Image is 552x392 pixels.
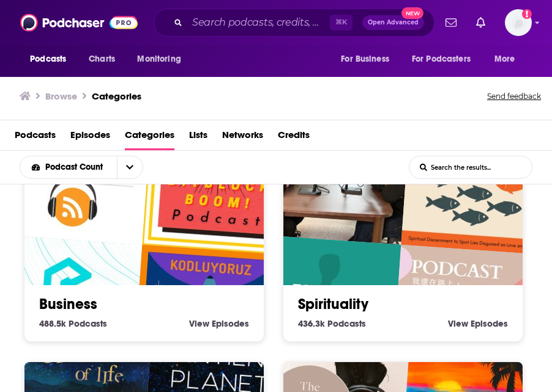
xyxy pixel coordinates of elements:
a: 436.3k Spirituality Podcasts [298,318,366,329]
span: ⌘ K [330,15,352,31]
a: Categories [92,90,141,102]
a: Podcasts [15,125,56,150]
button: Send feedback [483,88,545,105]
img: Podchaser - Follow, Share and Rate Podcasts [20,11,138,34]
span: Podcasts [30,51,66,68]
span: More [494,51,515,68]
span: Open Advanced [368,20,419,26]
span: Logged in as HWdata [505,9,532,36]
input: Search podcasts, credits, & more... [187,13,330,32]
div: Search podcasts, credits, & more... [154,9,435,37]
span: New [401,7,423,19]
button: open menu [129,48,196,71]
a: Credits [278,125,310,150]
h2: Choose List sort [20,156,162,179]
a: View Spirituality Episodes [448,318,508,329]
span: View [189,318,209,329]
a: Networks [222,125,263,150]
button: open menu [117,156,143,178]
a: Show notifications dropdown [441,12,461,33]
span: Podcasts [327,318,366,329]
span: Podcast Count [45,163,107,172]
button: open menu [486,48,531,71]
button: Show profile menu [505,9,532,36]
svg: Add a profile image [522,9,532,19]
span: Monitoring [137,51,181,68]
a: Episodes [70,125,110,150]
a: Show notifications dropdown [471,12,490,33]
span: 436.3k [298,318,325,329]
span: Charts [89,51,115,68]
span: 488.5k [39,318,66,329]
span: View [448,318,468,329]
button: Open AdvancedNew [362,15,424,30]
span: For Business [341,51,389,68]
button: open menu [404,48,488,71]
a: View Business Episodes [189,318,249,329]
button: open menu [20,163,117,172]
button: open menu [21,48,82,71]
a: Charts [81,48,122,71]
a: Spirituality [298,295,368,313]
a: Business [39,295,97,313]
img: User Profile [505,9,532,36]
span: Episodes [212,318,249,329]
a: 488.5k Business Podcasts [39,318,107,329]
a: Categories [125,125,174,150]
button: open menu [332,48,405,71]
a: Lists [189,125,207,150]
span: Podcasts [69,318,107,329]
span: For Podcasters [412,51,471,68]
span: Episodes [471,318,508,329]
h3: Browse [45,90,77,102]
